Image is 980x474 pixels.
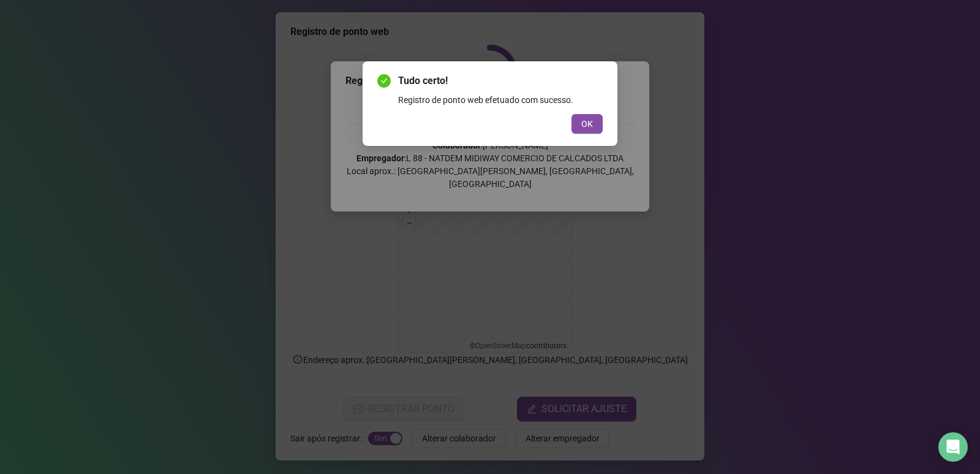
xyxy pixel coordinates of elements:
button: OK [571,114,603,134]
div: Open Intercom Messenger [938,432,968,462]
span: Tudo certo! [398,74,603,88]
span: check-circle [377,74,391,88]
span: OK [581,117,593,131]
div: Registro de ponto web efetuado com sucesso. [398,93,603,107]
